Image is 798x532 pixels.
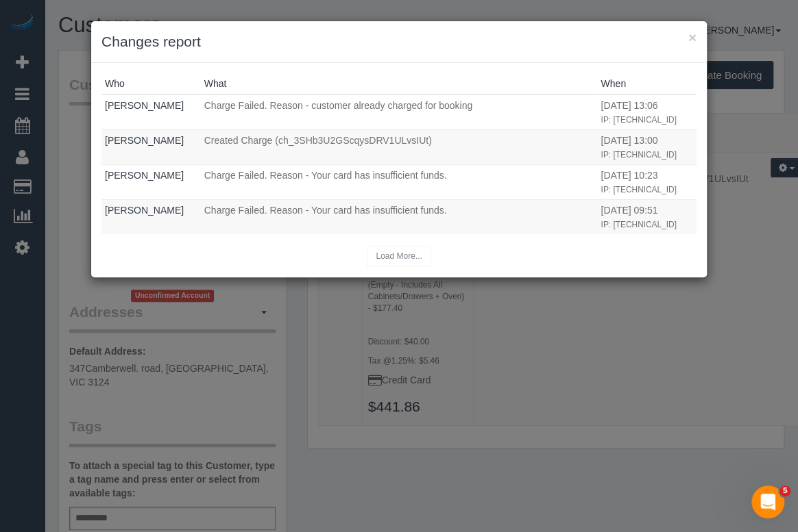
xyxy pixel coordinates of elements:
td: Who [101,129,201,164]
small: IP: [TECHNICAL_ID] [601,185,676,194]
span: Charge Failed. Reason - Your card has insufficient funds. [204,205,447,216]
small: IP: [TECHNICAL_ID] [601,115,676,125]
h3: Changes report [101,31,697,52]
span: 5 [779,485,790,496]
td: What [201,164,598,199]
td: When [597,164,697,199]
td: What [201,129,598,164]
small: IP: [TECHNICAL_ID] [601,150,676,160]
td: Who [101,199,201,234]
td: Who [101,164,201,199]
span: Created Charge (ch_3SHb3U2GScqysDRV1ULvsIUt) [204,135,432,146]
td: Who [101,94,201,129]
a: [PERSON_NAME] [105,135,184,146]
td: When [597,129,697,164]
th: Who [101,73,201,94]
sui-modal: Changes report [91,21,707,277]
td: What [201,94,598,129]
a: [PERSON_NAME] [105,205,184,216]
span: Charge Failed. Reason - customer already charged for booking [204,100,472,111]
th: What [201,73,598,94]
small: IP: [TECHNICAL_ID] [601,220,676,229]
button: × [688,30,697,45]
td: When [597,199,697,234]
td: What [201,199,598,234]
a: [PERSON_NAME] [105,100,184,111]
a: [PERSON_NAME] [105,170,184,181]
iframe: Intercom live chat [751,485,784,518]
td: When [597,94,697,129]
span: Charge Failed. Reason - Your card has insufficient funds. [204,170,447,181]
th: When [597,73,697,94]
